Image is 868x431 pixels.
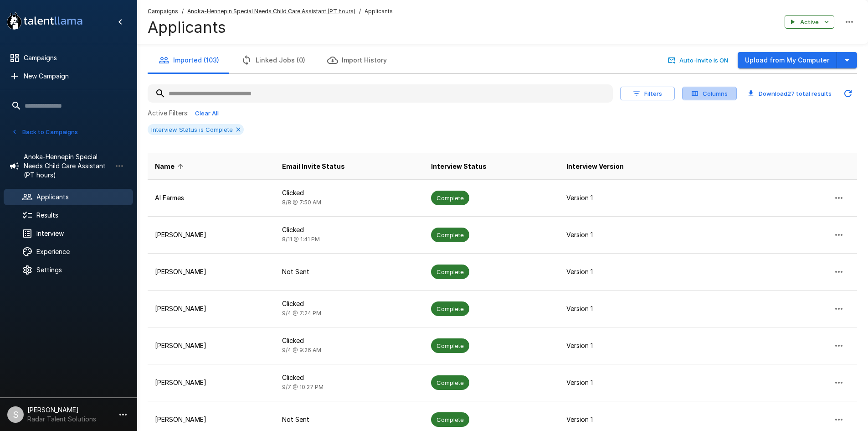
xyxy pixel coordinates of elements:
[182,7,184,16] span: /
[282,310,321,317] span: 9/4 @ 7:24 PM
[839,84,857,103] button: Updated Today - 8:47 AM
[155,341,267,350] p: [PERSON_NAME]
[744,87,835,101] button: Download27 total results
[431,342,469,350] span: Complete
[666,53,730,68] button: Auto-Invite is ON
[359,7,361,16] span: /
[282,161,345,172] span: Email Invite Status
[282,188,416,197] p: Clicked
[282,373,416,382] p: Clicked
[187,8,355,15] u: Anoka-Hennepin Special Needs Child Care Assistant (PT hours)
[431,268,469,276] span: Complete
[155,378,267,387] p: [PERSON_NAME]
[282,199,321,206] span: 8/8 @ 7:50 AM
[566,415,690,424] p: Version 1
[431,194,469,203] span: Complete
[365,7,393,16] span: Applicants
[192,106,221,120] button: Clear All
[148,126,236,133] span: Interview Status is Complete
[566,267,690,276] p: Version 1
[431,415,469,424] span: Complete
[620,87,675,101] button: Filters
[282,299,416,308] p: Clicked
[566,341,690,350] p: Version 1
[431,379,469,387] span: Complete
[431,161,487,172] span: Interview Status
[155,230,267,239] p: [PERSON_NAME]
[282,336,416,345] p: Clicked
[566,230,690,239] p: Version 1
[148,47,230,73] button: Imported (103)
[282,347,321,353] span: 9/4 @ 9:26 AM
[148,18,393,37] h4: Applicants
[148,109,189,118] p: Active Filters:
[566,378,690,387] p: Version 1
[155,304,267,313] p: [PERSON_NAME]
[431,231,469,239] span: Complete
[148,8,178,15] u: Campaigns
[148,124,244,135] div: Interview Status is Complete
[282,384,324,390] span: 9/7 @ 10:27 PM
[566,193,690,203] p: Version 1
[738,52,837,69] button: Upload from My Computer
[566,161,624,172] span: Interview Version
[230,47,316,73] button: Linked Jobs (0)
[155,267,267,276] p: [PERSON_NAME]
[282,415,416,424] p: Not Sent
[566,304,690,313] p: Version 1
[155,161,186,172] span: Name
[282,267,416,276] p: Not Sent
[682,87,737,101] button: Columns
[316,47,398,73] button: Import History
[155,415,267,424] p: [PERSON_NAME]
[282,236,320,243] span: 8/11 @ 1:41 PM
[431,305,469,313] span: Complete
[282,225,416,234] p: Clicked
[155,193,267,203] p: Al Farmes
[785,15,834,29] button: Active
